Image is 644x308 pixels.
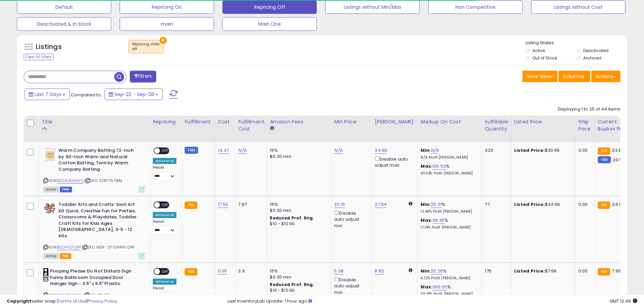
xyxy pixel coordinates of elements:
[153,165,176,181] div: Preset:
[514,268,570,274] div: $7.99
[60,187,72,192] span: FBM
[222,0,317,14] button: Repricing Off
[421,284,477,297] div: %
[612,147,624,153] span: 33.89
[334,209,366,229] div: Disable auto adjust min
[42,118,147,125] div: Title
[160,269,171,275] span: OFF
[334,147,342,154] a: N/A
[418,116,482,142] th: The percentage added to the cost of goods (COGS) that forms the calculator for Min & Max prices.
[421,155,477,160] p: N/A Profit [PERSON_NAME]
[43,268,48,282] img: 31bXbIzsqBL._SL40_.jpg
[120,0,214,14] button: Repricing On
[421,276,477,281] p: 4.72% Profit [PERSON_NAME]
[431,147,439,154] a: N/A
[58,298,87,304] a: Terms of Use
[120,17,214,31] button: main
[583,55,601,61] label: Archived
[334,268,343,275] a: 5.08
[598,202,610,209] small: FBA
[238,202,262,208] div: 7.97
[88,298,117,304] a: Privacy Policy
[563,73,584,80] span: Columns
[104,89,163,100] button: Sep-22 - Sep-28
[514,147,545,153] b: Listed Price:
[591,71,620,82] button: Actions
[270,282,314,287] b: Reduced Prof. Rng.
[36,42,62,52] h5: Listings
[375,118,415,125] div: [PERSON_NAME]
[270,215,314,221] b: Reduced Prof. Rng.
[421,171,477,176] p: 43.64% Profit [PERSON_NAME]
[514,147,570,153] div: $30.99
[153,118,179,125] div: Repricing
[432,163,446,170] a: 105.53
[532,55,557,61] label: Out of Stock
[583,48,609,53] label: Deactivated
[421,202,477,214] div: %
[17,0,111,14] button: Default
[85,178,122,183] span: | SKU: 228775 FBM
[270,147,326,153] div: 15%
[218,147,229,154] a: 14.47
[334,201,345,208] a: 35.19
[421,209,477,214] p: 12.48% Profit [PERSON_NAME]
[222,17,317,31] button: Main One
[612,268,621,274] span: 7.99
[270,288,326,293] div: $10 - $10.90
[132,42,160,52] span: Repricing state :
[130,71,156,82] button: Filters
[82,244,134,250] span: | SKU: NSN- ST-SWPAI 12PK
[485,147,506,153] div: 320
[24,54,54,60] div: Clear All Filters
[421,118,479,125] div: Markup on Cost
[598,118,633,133] div: Current Buybox Price
[334,276,366,295] div: Disable auto adjust min
[160,148,171,154] span: OFF
[153,212,176,218] div: Amazon AI
[578,268,590,274] div: 0.00
[218,201,229,208] a: 17.55
[160,37,167,44] button: ×
[43,187,59,192] span: All listings currently available for purchase on Amazon
[421,147,431,153] b: Min:
[132,47,160,51] div: off
[485,202,506,208] div: 77
[185,118,212,125] div: Fulfillment
[421,217,477,230] div: %
[514,118,573,125] div: Listed Price
[115,91,154,98] span: Sep-22 - Sep-28
[421,225,477,230] p: 17.74% Profit [PERSON_NAME]
[43,253,59,259] span: All listings currently available for purchase on Amazon
[43,147,57,161] img: 41srmkkTzxL._SL40_.jpg
[375,268,384,275] a: 8.82
[270,268,326,274] div: 15%
[421,268,431,274] b: Min:
[71,92,102,98] span: Compared to:
[522,71,557,82] button: Save View
[270,125,274,132] small: Amazon Fees.
[598,147,610,155] small: FBA
[431,201,442,208] a: 25.01
[7,298,117,305] div: seller snap | |
[375,155,412,168] div: Disable auto adjust max
[270,118,328,125] div: Amazon Fees
[17,17,111,31] button: Deactivated & In Stock
[421,163,432,169] b: Max:
[610,298,637,304] span: 2025-10-7 12:49 GMT
[270,274,326,280] div: $0.30 min
[558,71,590,82] button: Columns
[578,118,592,133] div: Ship Price
[613,157,625,163] span: 30.99
[238,268,262,274] div: 3.9
[43,202,145,258] div: ASIN:
[57,178,84,184] a: B00NJ66XWQ
[58,202,141,241] b: Toddler Arts and Crafts: Swirl Art Kit Quick, Creative Fun for Parties, Classrooms & Playdates, T...
[598,268,610,276] small: FBA
[153,158,176,164] div: Amazon AI
[43,202,57,215] img: 51+hB4zLK-L._SL40_.jpg
[421,201,431,208] b: Min:
[270,153,326,160] div: $0.30 min
[428,0,523,14] button: Non Competitive
[325,0,420,14] button: Listings without Min/Max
